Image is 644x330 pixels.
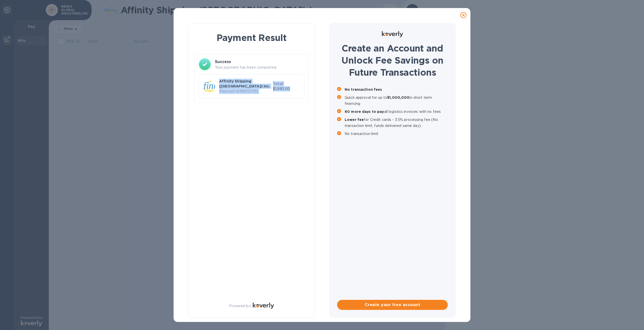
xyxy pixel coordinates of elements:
[273,86,300,91] p: $1,985.00
[229,303,251,309] p: Powered by
[345,87,382,91] b: No transaction fees
[219,89,271,94] p: Payment № 88953782
[337,42,448,78] h1: Create an Account and Unlock Fee Savings on Future Transactions
[345,117,448,129] p: for Credit cards - 3.5% processing fee (No transaction limit, funds delivered same day)
[387,96,410,100] b: $1,000,000
[345,95,448,107] p: Quick approval for up to in short term financing
[273,82,283,86] b: Total
[196,31,307,44] h1: Payment Result
[341,302,444,308] span: Create your free account
[345,109,448,115] p: all logistics invoices with no fees
[337,300,448,310] button: Create your free account
[345,131,448,137] p: No transaction limit
[215,59,304,65] h3: Success
[382,31,403,37] img: Logo
[219,79,271,89] p: Affinity Shipping ([GEOGRAPHIC_DATA]) Inc.
[345,118,364,122] b: Lower fee
[215,65,304,70] p: Your payment has been completed.
[345,110,384,114] b: 60 more days to pay
[253,303,274,309] img: Logo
